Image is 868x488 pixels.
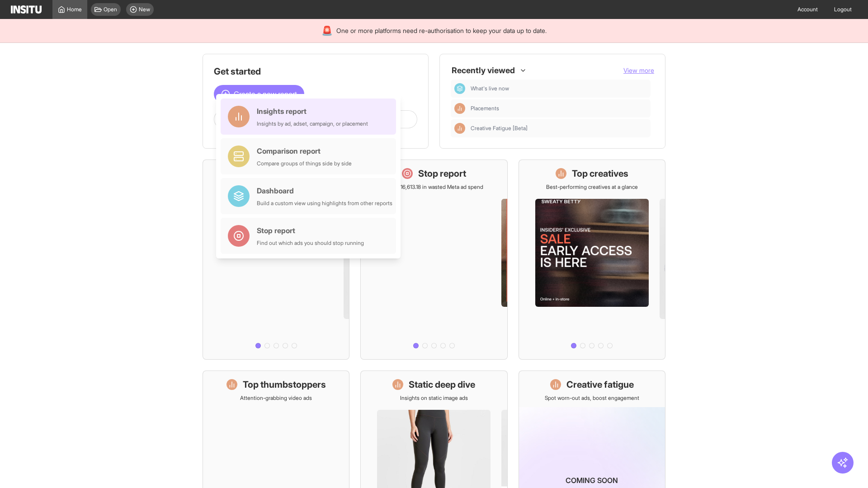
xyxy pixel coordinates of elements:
[67,6,82,13] span: Home
[454,103,465,114] div: Insights
[400,394,468,402] p: Insights on static image ads
[471,125,647,132] span: Creative Fatigue [Beta]
[471,85,647,92] span: What's live now
[471,105,647,112] span: Placements
[243,378,326,391] h1: Top thumbstoppers
[203,160,349,360] a: What's live nowSee all active ads instantly
[409,378,475,391] h1: Static deep dive
[454,123,465,134] div: Insights
[11,5,42,14] img: Logo
[623,66,654,74] span: View more
[384,183,483,191] p: Save £16,613.18 in wasted Meta ad spend
[257,145,352,156] div: Comparison report
[104,6,117,13] span: Open
[546,183,638,191] p: Best-performing creatives at a glance
[623,66,654,75] button: View more
[471,85,509,92] span: What's live now
[257,106,368,117] div: Insights report
[257,160,352,167] div: Compare groups of things side by side
[257,120,368,127] div: Insights by ad, adset, campaign, or placement
[418,167,466,180] h1: Stop report
[572,167,628,180] h1: Top creatives
[257,225,364,236] div: Stop report
[471,125,528,132] span: Creative Fatigue [Beta]
[257,185,392,196] div: Dashboard
[257,239,364,247] div: Find out which ads you should stop running
[214,65,417,78] h1: Get started
[471,105,499,112] span: Placements
[360,160,507,360] a: Stop reportSave £16,613.18 in wasted Meta ad spend
[257,200,392,207] div: Build a custom view using highlights from other reports
[321,24,333,37] div: 🚨
[240,394,312,402] p: Attention-grabbing video ads
[234,89,297,99] span: Create a new report
[214,85,304,103] button: Create a new report
[519,160,665,360] a: Top creativesBest-performing creatives at a glance
[336,26,547,35] span: One or more platforms need re-authorisation to keep your data up to date.
[139,6,150,13] span: New
[454,83,465,94] div: Dashboard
